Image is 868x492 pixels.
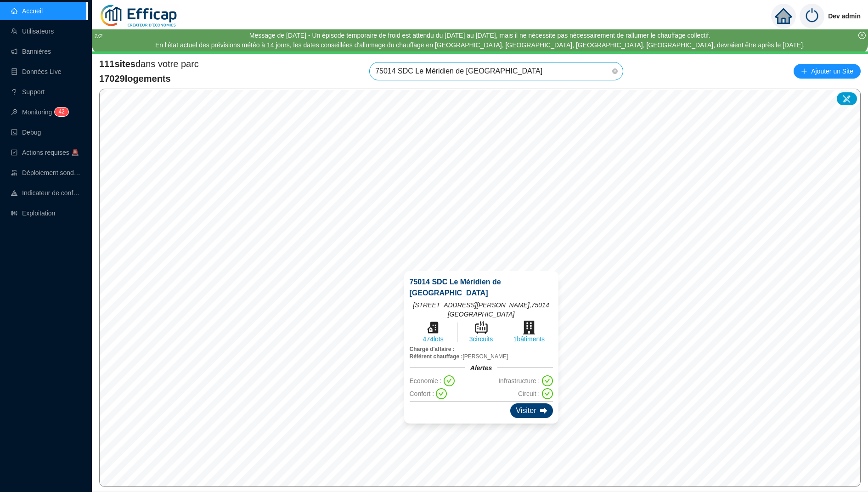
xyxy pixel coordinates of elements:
span: check-circle [542,388,553,399]
span: [PERSON_NAME] [410,353,553,360]
div: Message de [DATE] - Un épisode temporaire de froid est attendu du [DATE] au [DATE], mais il ne né... [155,31,805,40]
i: 1 / 2 [94,33,102,40]
a: clusterDéploiement sondes [11,169,81,176]
button: Ajouter un Site [794,64,861,79]
div: En l'état actuel des prévisions météo à 14 jours, les dates conseillées d'allumage du chauffage e... [155,40,805,50]
span: 75014 SDC Le Méridien de [GEOGRAPHIC_DATA] [410,277,553,299]
img: power [800,4,824,28]
span: 1 bâtiments [512,334,547,344]
a: databaseDonnées Live [11,68,62,75]
div: Visiter [510,403,552,418]
canvas: Map [100,89,861,486]
span: Dev admin [828,1,861,31]
span: home [775,8,792,24]
span: Infrastructure : [498,376,540,385]
span: Chargé d'affaire : [410,346,455,352]
span: Référent chauffage : [410,353,463,360]
span: 2 [62,108,65,115]
a: codeDebug [11,129,41,136]
span: 3 circuits [469,334,493,344]
a: notificationBannières [11,48,51,55]
span: check-circle [444,375,455,386]
sup: 42 [55,107,68,116]
span: plus [801,68,807,74]
span: check-circle [542,375,553,386]
span: check-square [11,149,17,156]
span: Economie : [410,376,442,385]
a: questionSupport [11,88,45,96]
span: 17029 logements [99,72,199,85]
span: close-circle [858,32,866,39]
span: Actions requises 🚨 [22,149,79,156]
span: check-circle [436,388,447,399]
a: teamUtilisateurs [11,28,54,35]
span: Ajouter un Site [811,65,853,78]
a: monitorMonitoring42 [11,108,66,116]
span: close-circle [612,68,618,74]
span: Circuit : [518,389,540,398]
span: 4 [58,108,62,115]
span: [STREET_ADDRESS][PERSON_NAME] , 75014 [GEOGRAPHIC_DATA] [410,300,553,319]
a: slidersExploitation [11,209,55,217]
span: 111 sites [99,59,135,69]
span: 75014 SDC Le Méridien de Paris [375,62,617,80]
a: homeAccueil [11,7,43,15]
span: dans votre parc [99,57,199,70]
span: 474 lots [423,334,444,344]
div: Alertes [465,363,497,373]
a: heat-mapIndicateur de confort [11,189,81,197]
span: Confort : [410,389,434,398]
